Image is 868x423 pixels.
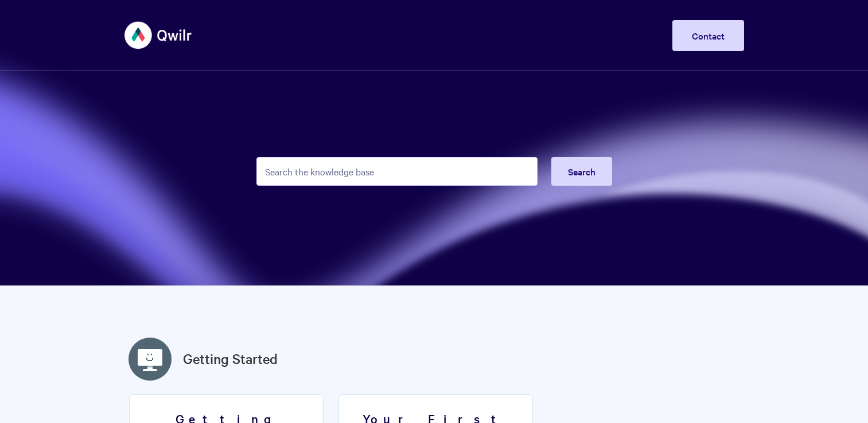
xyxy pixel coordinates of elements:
img: Qwilr Help Center [124,14,193,57]
span: Search [568,165,595,178]
a: Contact [672,20,744,51]
button: Search [551,157,612,186]
input: Search the knowledge base [256,157,538,186]
a: Getting Started [183,348,278,369]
